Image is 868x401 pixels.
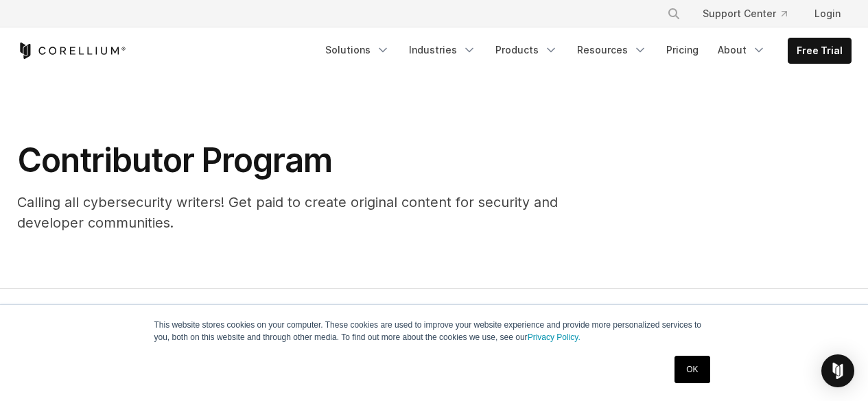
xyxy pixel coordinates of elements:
a: Solutions [317,38,398,62]
a: Industries [401,38,484,62]
a: Products [487,38,566,62]
a: Privacy Policy. [528,332,580,342]
button: Search [661,1,686,26]
a: Resources [569,38,655,62]
a: Pricing [658,38,707,62]
div: Navigation Menu [650,1,852,26]
p: Calling all cybersecurity writers! Get paid to create original content for security and developer... [17,192,597,233]
a: OK [675,356,709,383]
a: Free Trial [788,38,851,63]
h1: Contributor Program [17,140,597,181]
div: Navigation Menu [317,38,852,64]
a: Login [804,1,852,26]
a: Support Center [692,1,798,26]
a: Corellium Home [17,42,126,59]
div: Open Intercom Messenger [821,354,854,387]
a: About [709,38,774,62]
p: This website stores cookies on your computer. These cookies are used to improve your website expe... [154,319,714,343]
